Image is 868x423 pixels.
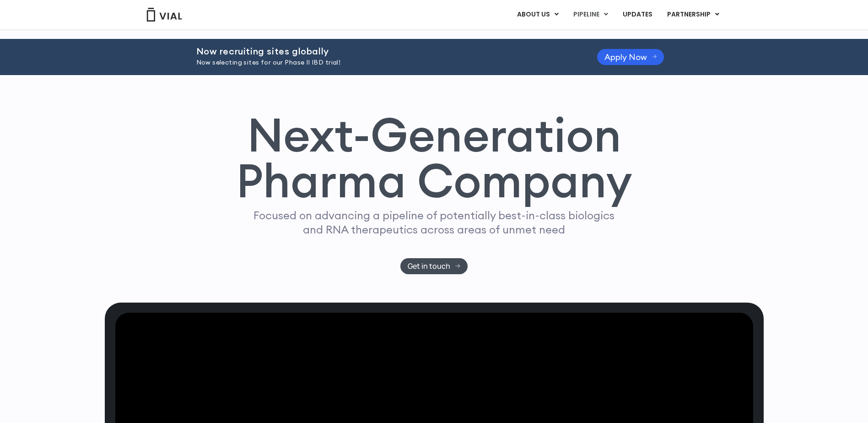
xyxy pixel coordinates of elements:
[400,258,468,274] a: Get in touch
[660,7,727,22] a: PARTNERSHIPMenu Toggle
[408,263,450,270] span: Get in touch
[236,112,632,204] h1: Next-Generation Pharma Company
[250,208,619,237] p: Focused on advancing a pipeline of potentially best-in-class biologics and RNA therapeutics acros...
[597,49,664,65] a: Apply Now
[146,8,183,22] img: Vial Logo
[510,7,566,22] a: ABOUT USMenu Toggle
[196,46,574,56] h2: Now recruiting sites globally
[615,7,659,22] a: UPDATES
[196,58,574,68] p: Now selecting sites for our Phase II IBD trial!
[604,54,647,60] span: Apply Now
[566,7,615,22] a: PIPELINEMenu Toggle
